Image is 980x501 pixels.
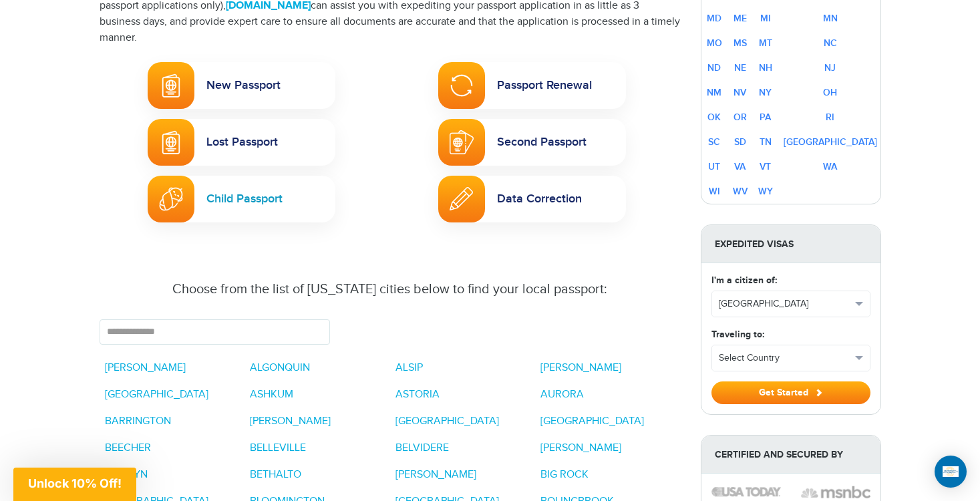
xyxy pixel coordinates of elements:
a: New PassportNew Passport [148,62,335,109]
img: Child Passport [159,187,183,211]
strong: Expedited Visas [701,225,880,263]
a: ASTORIA [395,388,440,401]
img: image description [801,484,870,500]
div: Unlock 10% Off! [13,468,136,501]
a: ALSIP [395,361,423,374]
strong: Certified and Secured by [701,436,880,474]
a: [PERSON_NAME] [395,468,476,481]
a: WV [733,186,748,197]
img: Second Passport [450,130,474,154]
a: ASHKUM [250,388,293,401]
a: VA [734,161,746,172]
a: BEECHER [105,442,151,454]
a: [PERSON_NAME] [105,361,186,374]
div: Choose from the list of [US_STATE] cities below to find your local passport: [110,279,671,299]
a: MS [733,37,747,49]
a: WI [709,186,720,197]
a: [GEOGRAPHIC_DATA] [395,415,499,428]
a: [GEOGRAPHIC_DATA] [540,415,644,428]
a: BARRINGTON [105,415,171,428]
a: NY [759,87,772,98]
a: WA [823,161,837,172]
a: [GEOGRAPHIC_DATA] [105,388,208,401]
a: Lost PassportLost Passport [148,119,335,166]
a: RI [826,112,834,123]
a: ME [733,13,747,24]
img: New Passport [162,73,180,98]
a: BETHALTO [250,468,301,481]
a: [PERSON_NAME] [250,415,331,428]
a: SD [734,136,746,148]
span: [GEOGRAPHIC_DATA] [719,297,851,311]
a: Second PassportSecond Passport [438,119,626,166]
button: Select Country [712,345,870,371]
label: I'm a citizen of: [711,273,777,287]
a: MD [707,13,721,24]
a: BELVIDERE [395,442,449,454]
a: OH [823,87,837,98]
a: SC [708,136,720,148]
a: BIG ROCK [540,468,589,481]
a: NC [824,37,837,49]
a: MT [759,37,772,49]
a: PA [760,112,771,123]
a: MO [707,37,722,49]
img: Lost Passport [162,130,180,154]
a: NH [759,62,772,73]
button: [GEOGRAPHIC_DATA] [712,291,870,317]
a: Passport RenewalPassport Renewal [438,62,626,109]
img: Passport Name Change [450,187,473,210]
img: Passport Renewal [450,73,474,98]
a: [PERSON_NAME] [540,442,621,454]
a: NV [733,87,746,98]
span: Select Country [719,351,851,365]
button: Get Started [711,381,870,404]
a: TN [760,136,772,148]
a: NM [707,87,721,98]
a: VT [760,161,771,172]
a: Passport Name ChangeData Correction [438,176,626,222]
label: Traveling to: [711,327,764,341]
a: OK [707,112,721,123]
a: NE [734,62,746,73]
div: Open Intercom Messenger [935,456,967,488]
a: OR [733,112,747,123]
img: image description [711,487,781,496]
a: [PERSON_NAME] [540,361,621,374]
a: ALGONQUIN [250,361,310,374]
a: [GEOGRAPHIC_DATA] [784,136,877,148]
a: BELLEVILLE [250,442,306,454]
span: Unlock 10% Off! [28,476,122,490]
a: NJ [824,62,836,73]
a: AURORA [540,388,584,401]
a: ND [707,62,721,73]
a: WY [758,186,773,197]
a: Child PassportChild Passport [148,176,335,222]
a: UT [708,161,720,172]
a: MN [823,13,838,24]
a: MI [760,13,771,24]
